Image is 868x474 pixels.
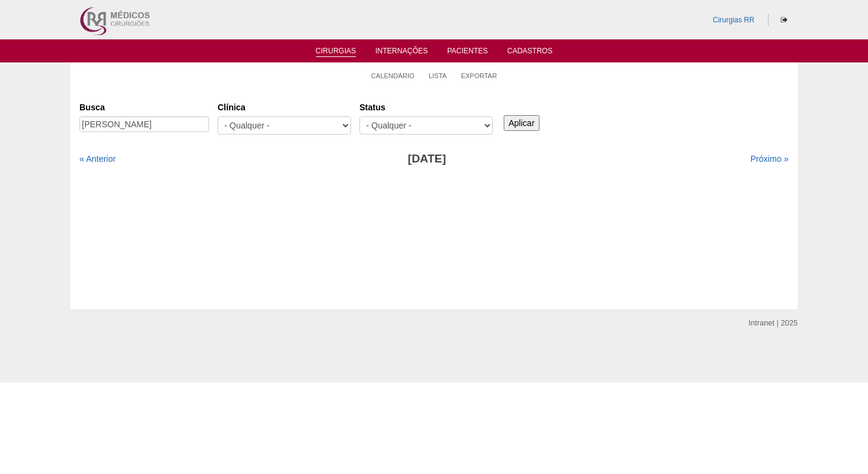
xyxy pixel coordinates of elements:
[447,47,488,59] a: Pacientes
[749,317,798,329] div: Intranet | 2025
[781,16,787,24] i: Sair
[79,101,209,113] label: Busca
[316,47,356,57] a: Cirurgias
[79,116,209,132] input: Digite os termos que você deseja procurar.
[359,101,493,113] label: Status
[218,101,351,113] label: Clínica
[507,47,553,59] a: Cadastros
[461,72,497,80] a: Exportar
[750,154,789,164] a: Próximo »
[429,72,447,80] a: Lista
[375,47,428,59] a: Internações
[79,154,116,164] a: « Anterior
[713,16,755,24] a: Cirurgias RR
[371,72,415,80] a: Calendário
[504,115,539,131] input: Aplicar
[250,150,604,168] h3: [DATE]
